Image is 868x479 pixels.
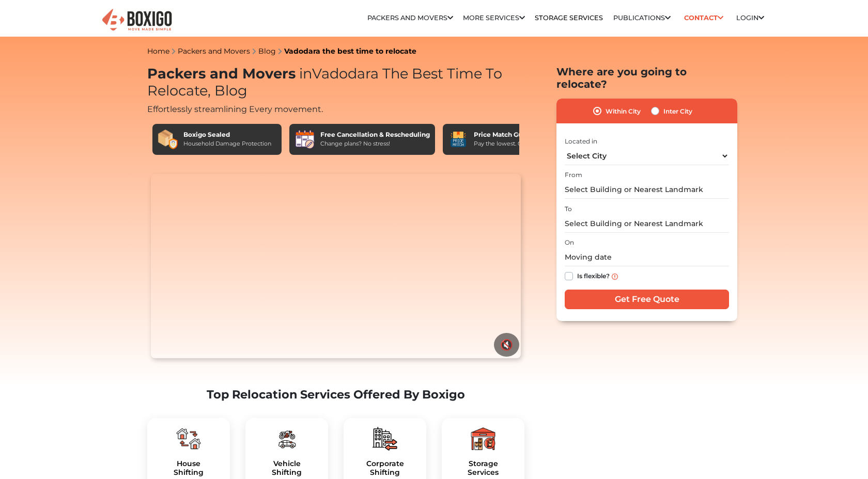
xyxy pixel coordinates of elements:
[373,426,397,451] img: boxigo_packers_and_movers_plan
[663,105,692,117] label: Inter City
[178,46,250,56] a: Packers and Movers
[147,104,323,114] span: Effortlessly streamlining Every movement.
[565,181,729,199] input: Select Building or Nearest Landmark
[352,459,418,477] h5: Corporate Shifting
[565,238,574,247] label: On
[736,14,764,22] a: Login
[680,10,726,26] a: Contact
[158,129,178,150] img: Boxigo Sealed
[183,130,271,139] div: Boxigo Sealed
[471,426,495,451] img: boxigo_packers_and_movers_plan
[565,137,597,146] label: Located in
[463,14,525,22] a: More services
[565,204,572,214] label: To
[156,459,222,477] a: HouseShifting
[535,14,603,22] a: Storage Services
[565,290,729,309] input: Get Free Quote
[147,388,524,402] h2: Top Relocation Services Offered By Boxigo
[147,65,502,99] span: Vadodara The Best Time To Relocate, Blog
[474,130,552,139] div: Price Match Guarantee
[295,129,315,150] img: Free Cancellation & Rescheduling
[183,139,271,148] div: Household Damage Protection
[577,270,610,281] label: Is flexible?
[258,46,276,56] a: Blog
[556,66,737,90] h2: Where are you going to relocate?
[612,274,618,280] img: info
[565,248,729,266] input: Moving date
[352,459,418,477] a: CorporateShifting
[254,459,320,477] h5: Vehicle Shifting
[299,65,312,82] span: in
[284,46,416,56] a: Vadodara the best time to relocate
[320,139,430,148] div: Change plans? No stress!
[367,14,453,22] a: Packers and Movers
[147,46,169,56] a: Home
[606,105,641,117] label: Within City
[156,459,222,477] h5: House Shifting
[565,215,729,233] input: Select Building or Nearest Landmark
[448,129,469,150] img: Price Match Guarantee
[254,459,320,477] a: VehicleShifting
[147,66,524,99] h1: Packers and Movers
[474,139,552,148] div: Pay the lowest. Guaranteed!
[613,14,671,22] a: Publications
[450,459,516,477] h5: Storage Services
[320,130,430,139] div: Free Cancellation & Rescheduling
[494,333,519,357] button: 🔇
[450,459,516,477] a: StorageServices
[274,426,299,451] img: boxigo_packers_and_movers_plan
[151,174,520,359] video: Your browser does not support the video tag.
[176,426,201,451] img: boxigo_packers_and_movers_plan
[101,8,173,33] img: Boxigo
[565,170,582,180] label: From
